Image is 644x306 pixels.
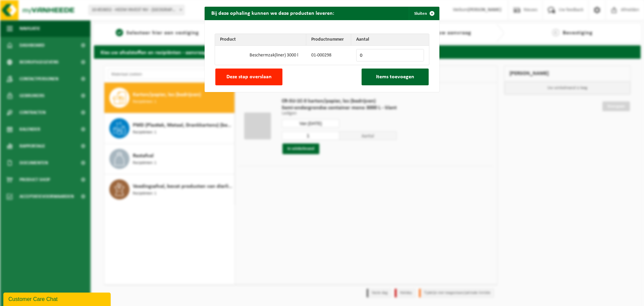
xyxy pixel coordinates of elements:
[205,7,341,19] h2: Bij deze ophaling kunnen we deze producten leveren:
[362,69,429,85] button: Items toevoegen
[306,46,351,65] td: 01-000298
[376,74,414,80] span: Items toevoegen
[215,34,306,46] th: Product
[215,69,282,85] button: Deze stap overslaan
[3,291,112,306] iframe: chat widget
[409,7,439,20] button: Sluiten
[306,34,351,46] th: Productnummer
[351,34,429,46] th: Aantal
[226,74,272,80] span: Deze stap overslaan
[245,46,306,65] td: Beschermzak(liner) 3000 l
